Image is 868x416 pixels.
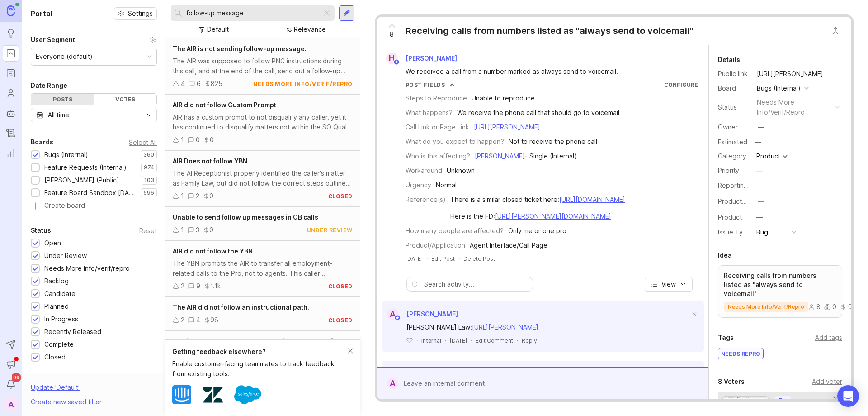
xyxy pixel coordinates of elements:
[186,8,318,18] input: Search...
[406,226,504,236] div: How many people are affected?
[463,255,495,263] div: Delete Post
[165,297,360,331] a: The AIR did not follow an instructional path.2498closed
[172,385,191,404] img: Intercom logo
[210,315,218,325] div: 98
[476,337,513,344] div: Edit Comment
[718,167,739,174] label: Priority
[718,376,745,387] div: 8 Voters
[114,7,157,20] button: Settings
[173,101,276,109] span: AIR did not follow Custom Prompt
[447,166,475,176] div: Unknown
[31,137,53,148] div: Boards
[210,135,214,145] div: 0
[470,240,547,250] div: Agent Interface/Call Page
[44,263,130,273] div: Needs More Info/verif/repro
[173,157,247,165] span: AIR Does not follow YBN
[755,196,767,207] button: ProductboardID
[31,80,67,91] div: Date Range
[752,136,764,148] div: —
[718,213,742,221] label: Product
[173,303,309,311] span: The AIR did not follow an instructional path.
[416,337,418,344] div: ·
[181,225,184,235] div: 1
[758,196,764,206] div: —
[756,212,763,222] div: —
[664,81,698,88] a: Configure
[181,135,184,145] div: 1
[840,304,852,310] div: 0
[450,337,467,344] time: [DATE]
[172,347,348,357] div: Getting feedback elsewhere?
[718,332,734,343] div: Tags
[31,34,75,45] div: User Segment
[406,180,431,190] div: Urgency
[406,24,693,37] div: Receiving calls from numbers listed as "always send to voicemail"
[387,308,399,320] div: A
[294,24,326,34] div: Relevance
[3,45,19,62] a: Portal
[386,53,398,64] div: H
[211,79,222,89] div: 825
[718,69,750,79] div: Public link
[421,337,441,344] div: Internal
[756,227,768,237] div: Bug
[475,152,525,160] a: [PERSON_NAME]
[495,212,611,220] a: [URL][PERSON_NAME][DOMAIN_NAME]
[31,225,51,236] div: Status
[718,122,750,132] div: Owner
[181,281,184,291] div: 2
[381,53,464,64] a: H[PERSON_NAME]
[44,314,78,324] div: In Progress
[44,163,127,172] div: Feature Requests (Internal)
[406,108,453,118] div: What happens?
[472,93,535,103] div: Unable to reproduce
[718,182,766,189] label: Reporting Team
[128,9,153,18] span: Settings
[31,397,102,407] div: Create new saved filter
[718,139,747,145] div: Estimated
[44,238,61,248] div: Open
[3,65,19,81] a: Roadmaps
[406,122,469,132] div: Call Link or Page Link
[718,348,763,359] div: NEEDS REPRO
[645,277,693,292] button: View
[181,315,184,325] div: 2
[209,225,213,235] div: 0
[44,251,87,261] div: Under Review
[812,377,842,387] div: Add voter
[406,240,465,250] div: Product/Application
[472,323,538,331] a: [URL][PERSON_NAME]
[44,339,74,349] div: Complete
[3,356,19,373] button: Announcements
[173,258,353,278] div: The YBN prompts the AIR to transfer all employment-related calls to the Pro, not to agents. This ...
[197,79,201,89] div: 6
[31,8,52,19] h1: Portal
[143,151,154,158] p: 360
[718,250,732,261] div: Idea
[756,166,763,176] div: —
[44,150,88,160] div: Bugs (Internal)
[173,337,350,355] span: Getting an error message when trying to send the follow up message
[165,95,360,151] a: AIR did not follow Custom PromptAIR has a custom prompt to not disqualify any caller, yet it has ...
[757,97,831,117] div: needs more info/verif/repro
[728,303,804,311] span: needs more info/verif/repro
[210,281,221,291] div: 1.1k
[808,304,821,310] div: 8
[450,195,625,205] div: There is a similar closed ticket here:
[824,304,836,310] div: 0
[173,45,307,53] span: The AIR is not sending follow-up message.
[718,228,751,236] label: Issue Type
[406,67,690,77] div: We received a call from a number marked as always send to voicemail.
[181,191,184,201] div: 1
[196,281,200,291] div: 9
[44,175,119,185] div: [PERSON_NAME] (Public)
[31,94,94,105] div: Posts
[471,337,472,344] div: ·
[142,111,156,119] svg: toggle icon
[165,241,360,297] a: AIR did not follow the YBNThe YBN prompts the AIR to transfer all employment-related calls to the...
[718,197,766,205] label: ProductboardID
[3,85,19,101] a: Users
[382,308,458,320] a: A[PERSON_NAME]
[44,301,69,311] div: Planned
[307,226,353,234] div: under review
